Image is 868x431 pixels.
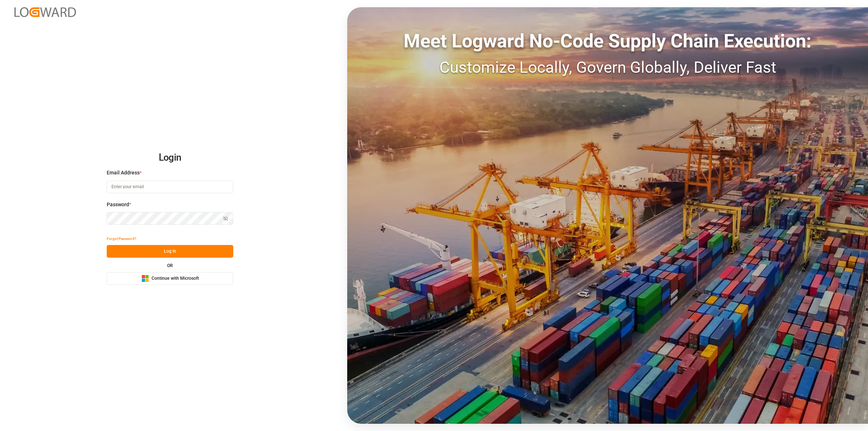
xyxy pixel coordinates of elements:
button: Forgot Password? [107,232,136,245]
img: Logward_new_orange.png [14,7,76,17]
small: OR [167,263,173,268]
input: Enter your email [107,181,233,193]
span: Email Address [107,169,140,177]
div: Customize Locally, Govern Globally, Deliver Fast [347,55,868,79]
button: Log In [107,245,233,258]
span: Password [107,201,129,208]
div: Meet Logward No-Code Supply Chain Execution: [347,27,868,55]
button: Continue with Microsoft [107,272,233,285]
h2: Login [107,146,233,169]
span: Continue with Microsoft [152,275,199,282]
